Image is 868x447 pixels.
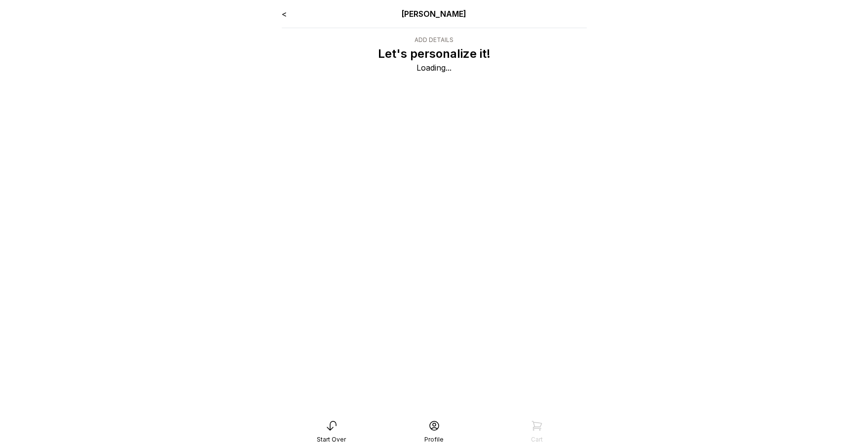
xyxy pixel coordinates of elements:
[378,36,491,44] div: Add Details
[342,8,526,20] div: [PERSON_NAME]
[378,46,491,62] p: Let's personalize it!
[531,436,543,444] div: Cart
[424,436,444,444] div: Profile
[317,436,346,444] div: Start Over
[282,9,287,19] a: <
